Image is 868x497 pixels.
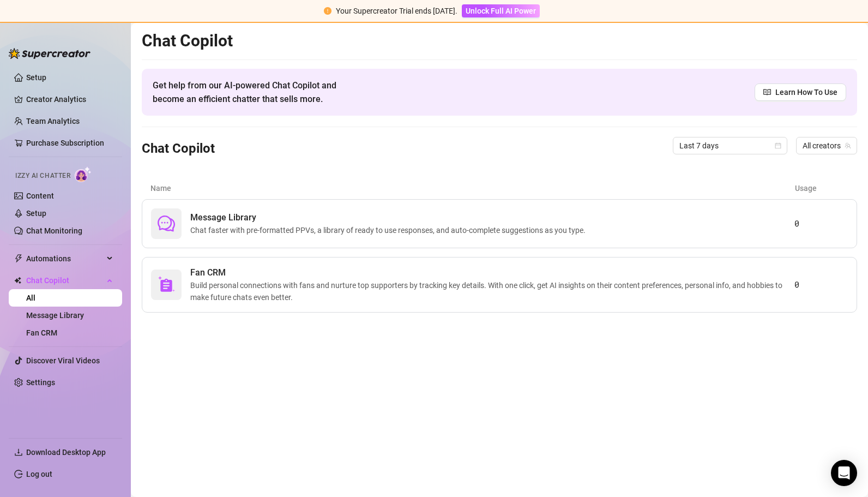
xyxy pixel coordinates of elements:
article: 0 [794,278,848,291]
article: Usage [795,182,848,194]
a: Fan CRM [26,328,57,337]
a: Purchase Subscription [26,134,113,152]
span: All creators [803,137,851,154]
span: thunderbolt [14,254,23,263]
span: read [763,88,771,96]
span: Message Library [190,211,590,224]
img: svg%3e [158,276,175,294]
h2: Chat Copilot [142,31,857,51]
span: Get help from our AI-powered Chat Copilot and become an efficient chatter that sells more. [153,79,363,106]
button: Unlock Full AI Power [462,4,540,17]
a: Learn How To Use [755,83,846,101]
h3: Chat Copilot [142,140,215,158]
a: Creator Analytics [26,91,113,108]
span: Build personal connections with fans and nurture top supporters by tracking key details. With one... [190,279,794,303]
span: download [14,448,23,457]
span: Fan CRM [190,266,794,279]
span: Learn How To Use [775,86,837,98]
span: calendar [775,142,781,149]
div: Open Intercom Messenger [831,460,857,486]
span: Unlock Full AI Power [466,7,536,15]
span: Your Supercreator Trial ends [DATE]. [336,7,457,15]
a: Discover Viral Videos [26,356,100,365]
a: Setup [26,209,46,218]
article: Name [150,182,795,194]
a: Chat Monitoring [26,226,82,235]
span: Download Desktop App [26,448,106,457]
img: AI Chatter [75,166,92,182]
a: Content [26,191,54,200]
a: Team Analytics [26,117,80,125]
span: Izzy AI Chatter [15,171,70,181]
a: Settings [26,378,55,387]
a: Message Library [26,311,84,320]
span: exclamation-circle [324,7,331,15]
img: logo-BBDzfeDw.svg [9,48,91,59]
span: Chat Copilot [26,272,104,289]
span: Automations [26,250,104,267]
a: Setup [26,73,46,82]
article: 0 [794,217,848,230]
span: Chat faster with pre-formatted PPVs, a library of ready to use responses, and auto-complete sugge... [190,224,590,236]
span: Last 7 days [679,137,781,154]
img: Chat Copilot [14,277,21,284]
span: team [845,142,851,149]
span: comment [158,215,175,232]
a: All [26,294,35,302]
a: Unlock Full AI Power [462,7,540,15]
a: Log out [26,470,52,478]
